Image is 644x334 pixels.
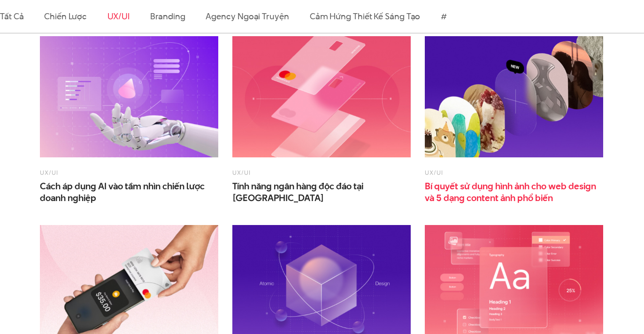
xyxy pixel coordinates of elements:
img: Tính năng ngân hàng độc đáo tại Châu Á [232,36,411,157]
span: và 5 dạng content ảnh phổ biến [425,192,553,204]
a: Agency ngoại truyện [206,10,289,22]
a: Tính năng ngân hàng độc đáo tại [GEOGRAPHIC_DATA] [232,180,411,204]
a: UX/UI [40,168,58,177]
span: Bí quyết sử dụng hình ảnh cho web design [425,180,603,204]
a: Branding [150,10,185,22]
a: Bí quyết sử dụng hình ảnh cho web designvà 5 dạng content ảnh phổ biến [425,180,603,204]
a: UX/UI [232,168,251,177]
span: Cách áp dụng AI vào tầm nhìn chiến lược [40,180,218,204]
a: # [441,10,447,22]
span: doanh nghiệp [40,192,96,204]
img: Cách áp dụng AI vào tầm nhìn chiến lược doanh nghiệp [40,36,218,157]
a: UX/UI [425,168,443,177]
a: Cách áp dụng AI vào tầm nhìn chiến lượcdoanh nghiệp [40,180,218,204]
img: Bí quyết sử dụng hình ảnh cho web design và 5 dạng content ảnh phổ biến [425,36,603,157]
a: Cảm hứng thiết kế sáng tạo [310,10,421,22]
a: Chiến lược [44,10,86,22]
a: UX/UI [107,10,130,22]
